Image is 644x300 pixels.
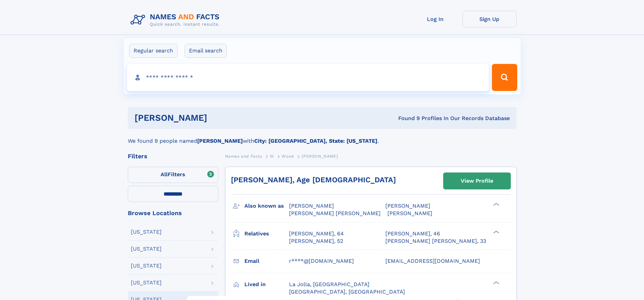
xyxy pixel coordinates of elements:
[244,255,289,267] h3: Email
[302,154,338,159] span: [PERSON_NAME]
[492,230,500,234] div: ❯
[289,281,369,287] span: La Jolla, [GEOGRAPHIC_DATA]
[289,237,343,245] a: [PERSON_NAME], 52
[128,11,225,29] img: Logo Names and Facts
[461,173,493,189] div: View Profile
[303,115,510,122] div: Found 9 Profiles In Our Records Database
[244,279,289,290] h3: Lived in
[270,154,274,159] span: W
[385,230,440,237] a: [PERSON_NAME], 46
[492,280,500,285] div: ❯
[462,11,517,27] a: Sign Up
[444,173,510,189] a: View Profile
[289,203,334,209] span: [PERSON_NAME]
[385,258,480,264] span: [EMAIL_ADDRESS][DOMAIN_NAME]
[128,153,218,159] div: Filters
[231,176,396,184] a: [PERSON_NAME], Age [DEMOGRAPHIC_DATA]
[225,152,262,160] a: Names and Facts
[128,210,218,216] div: Browse Locations
[282,152,294,160] a: Wood
[135,114,303,122] h1: [PERSON_NAME]
[131,246,162,252] div: [US_STATE]
[127,64,489,91] input: search input
[131,280,162,285] div: [US_STATE]
[385,203,430,209] span: [PERSON_NAME]
[128,167,218,183] label: Filters
[244,200,289,212] h3: Also known as
[131,229,162,235] div: [US_STATE]
[270,152,274,160] a: W
[254,138,377,144] b: City: [GEOGRAPHIC_DATA], State: [US_STATE]
[289,289,405,295] span: [GEOGRAPHIC_DATA], [GEOGRAPHIC_DATA]
[185,44,227,58] label: Email search
[385,237,486,245] a: [PERSON_NAME] [PERSON_NAME], 33
[492,202,500,207] div: ❯
[129,44,177,58] label: Regular search
[387,210,432,216] span: [PERSON_NAME]
[289,210,381,216] span: [PERSON_NAME] [PERSON_NAME]
[244,228,289,239] h3: Relatives
[492,64,517,91] button: Search Button
[128,129,517,145] div: We found 9 people named with .
[289,230,344,237] a: [PERSON_NAME], 64
[282,154,294,159] span: Wood
[161,171,168,178] span: All
[131,263,162,269] div: [US_STATE]
[408,11,462,27] a: Log In
[197,138,243,144] b: [PERSON_NAME]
